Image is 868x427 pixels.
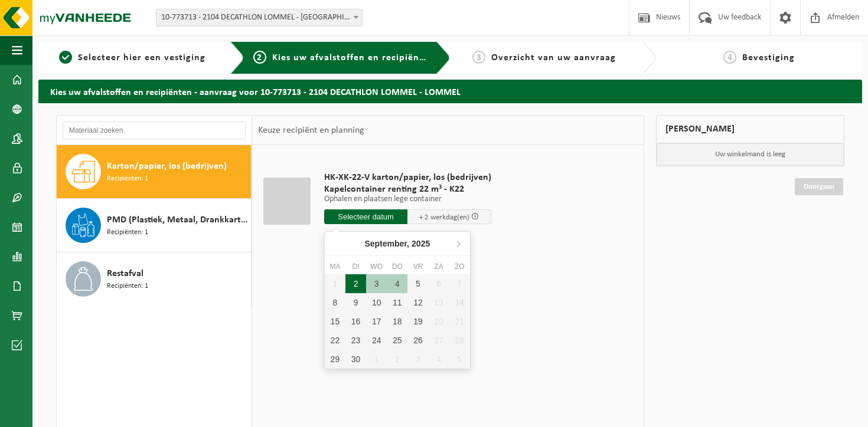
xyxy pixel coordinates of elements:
[412,239,430,248] i: 2025
[407,312,428,331] div: 19
[325,331,345,350] div: 22
[387,261,407,272] div: do
[366,350,387,369] div: 1
[325,312,345,331] div: 15
[324,195,491,203] p: Ophalen en plaatsen lege container
[345,312,366,331] div: 16
[345,261,366,272] div: di
[325,293,345,312] div: 8
[366,331,387,350] div: 24
[657,143,844,166] p: Uw winkelmand is leeg
[252,116,370,145] div: Keuze recipiënt en planning
[345,350,366,369] div: 30
[107,227,148,238] span: Recipiënten: 1
[387,350,407,369] div: 2
[795,178,843,195] a: Doorgaan
[366,312,387,331] div: 17
[429,261,449,272] div: za
[38,80,862,103] h2: Kies uw afvalstoffen en recipiënten - aanvraag voor 10-773713 - 2104 DECATHLON LOMMEL - LOMMEL
[742,53,795,63] span: Bevestiging
[107,267,143,281] span: Restafval
[366,293,387,312] div: 10
[78,53,205,63] span: Selecteer hier een vestiging
[63,121,246,139] input: Materiaal zoeken
[59,51,72,64] span: 1
[324,183,491,195] span: Kapelcontainer renting 22 m³ - K22
[272,53,435,63] span: Kies uw afvalstoffen en recipiënten
[107,213,248,227] span: PMD (Plastiek, Metaal, Drankkartons) (bedrijven)
[324,172,491,183] span: HK-XK-22-V karton/papier, los (bedrijven)
[345,331,366,350] div: 23
[44,51,221,65] a: 1Selecteer hier een vestiging
[325,350,345,369] div: 29
[360,234,435,253] div: September,
[345,274,366,293] div: 2
[57,252,252,306] button: Restafval Recipiënten: 1
[324,209,408,224] input: Selecteer datum
[57,145,252,199] button: Karton/papier, los (bedrijven) Recipiënten: 1
[107,173,148,185] span: Recipiënten: 1
[407,274,428,293] div: 5
[407,350,428,369] div: 3
[366,274,387,293] div: 3
[387,274,407,293] div: 4
[472,51,485,64] span: 3
[419,213,469,221] span: + 2 werkdag(en)
[387,293,407,312] div: 11
[491,53,616,63] span: Overzicht van uw aanvraag
[156,9,362,26] span: 10-773713 - 2104 DECATHLON LOMMEL - LOMMEL
[656,115,844,143] div: [PERSON_NAME]
[407,261,428,272] div: vr
[345,293,366,312] div: 9
[107,281,148,292] span: Recipiënten: 1
[366,261,387,272] div: wo
[449,261,470,272] div: zo
[107,159,227,173] span: Karton/papier, los (bedrijven)
[57,199,252,252] button: PMD (Plastiek, Metaal, Drankkartons) (bedrijven) Recipiënten: 1
[407,293,428,312] div: 12
[253,51,266,64] span: 2
[387,312,407,331] div: 18
[387,331,407,350] div: 25
[723,51,736,64] span: 4
[325,261,345,272] div: ma
[156,9,363,27] span: 10-773713 - 2104 DECATHLON LOMMEL - LOMMEL
[407,331,428,350] div: 26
